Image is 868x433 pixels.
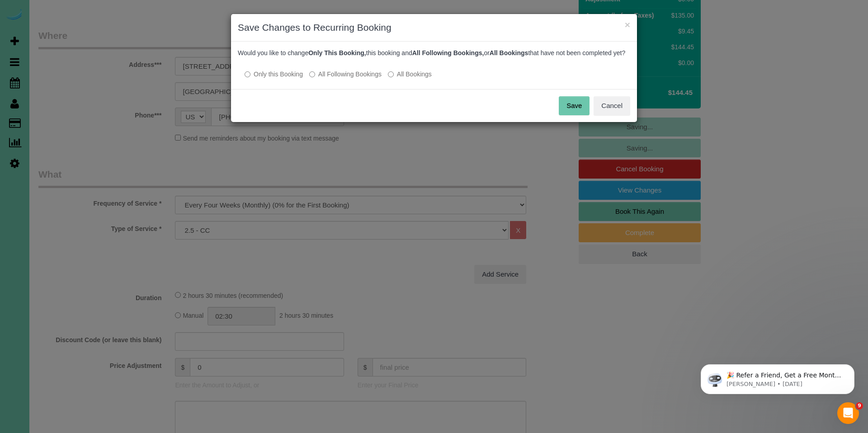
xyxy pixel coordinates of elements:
iframe: Intercom live chat [837,402,859,424]
button: Save [559,96,590,115]
input: All Bookings [388,71,394,77]
b: All Following Bookings, [412,49,484,56]
iframe: Intercom notifications message [687,345,868,409]
button: × [625,20,630,29]
label: All other bookings in the series will remain the same. [245,70,303,79]
button: Cancel [594,96,630,115]
label: All bookings that have not been completed yet will be changed. [388,70,432,79]
span: 9 [856,402,863,409]
b: All Bookings [490,49,528,56]
b: Only This Booking, [308,49,366,56]
p: Would you like to change this booking and or that have not been completed yet? [238,48,630,57]
label: This and all the bookings after it will be changed. [309,70,382,79]
h3: Save Changes to Recurring Booking [238,21,630,34]
input: Only this Booking [245,71,250,77]
input: All Following Bookings [309,71,315,77]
